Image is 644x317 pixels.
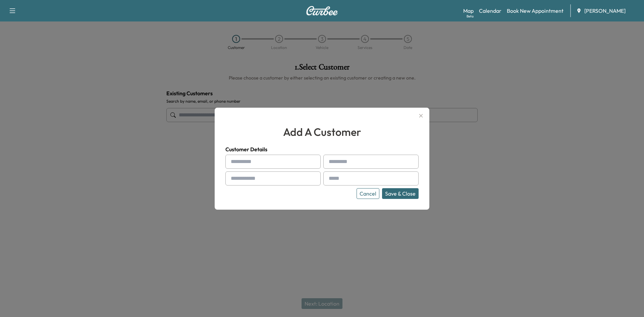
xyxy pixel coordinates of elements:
button: Save & Close [382,188,419,199]
h4: Customer Details [225,145,419,153]
a: Calendar [479,7,501,15]
h2: add a customer [225,124,419,140]
a: MapBeta [463,7,474,15]
div: Beta [467,14,474,19]
span: [PERSON_NAME] [584,7,626,15]
button: Cancel [357,188,379,199]
a: Book New Appointment [507,7,563,15]
img: Curbee Logo [306,6,338,15]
